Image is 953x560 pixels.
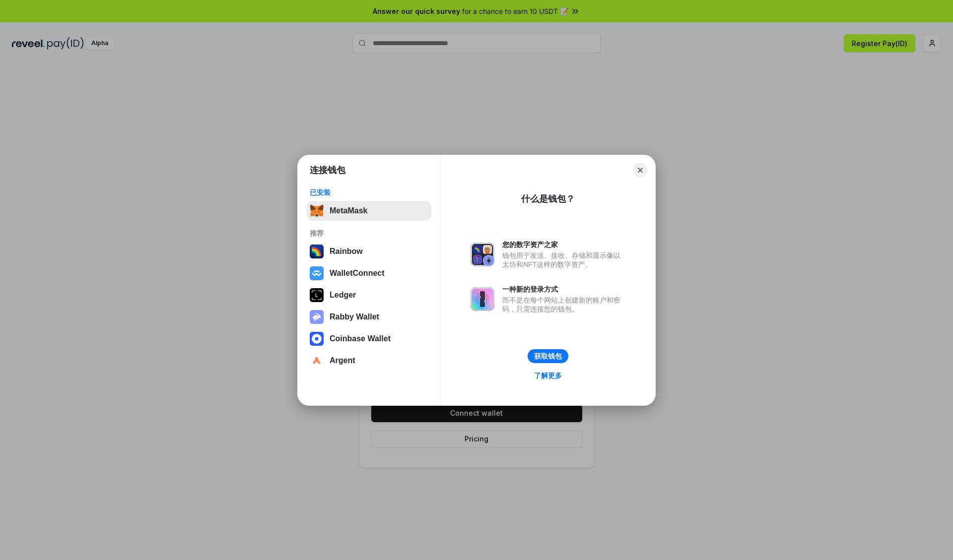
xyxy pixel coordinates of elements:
[307,201,431,221] button: MetaMask
[330,247,363,256] div: Rainbow
[330,334,391,343] div: Coinbase Wallet
[330,356,355,365] div: Argent
[310,266,324,280] img: svg+xml,%3Csvg%20width%3D%2228%22%20height%3D%2228%22%20viewBox%3D%220%200%2028%2028%22%20fill%3D...
[471,243,494,266] img: svg+xml,%3Csvg%20xmlns%3D%22http%3A%2F%2Fwww.w3.org%2F2000%2Fsvg%22%20fill%3D%22none%22%20viewBox...
[307,263,431,283] button: WalletConnect
[633,163,647,177] button: Close
[502,296,625,313] div: 而不是在每个网站上创建新的账户和密码，只需连接您的钱包。
[502,240,625,249] div: 您的数字资产之家
[330,291,356,300] div: Ledger
[330,312,379,321] div: Rabby Wallet
[534,371,562,380] div: 了解更多
[502,285,625,294] div: 一种新的登录方式
[310,164,345,176] h1: 连接钱包
[310,188,428,197] div: 已安装
[528,369,568,382] a: 了解更多
[310,245,324,258] img: svg+xml,%3Csvg%20width%3D%22120%22%20height%3D%22120%22%20viewBox%3D%220%200%20120%20120%22%20fil...
[310,332,324,346] img: svg+xml,%3Csvg%20width%3D%2228%22%20height%3D%2228%22%20viewBox%3D%220%200%2028%2028%22%20fill%3D...
[310,310,324,324] img: svg+xml,%3Csvg%20xmlns%3D%22http%3A%2F%2Fwww.w3.org%2F2000%2Fsvg%22%20fill%3D%22none%22%20viewBox...
[534,352,562,361] div: 获取钱包
[330,206,367,215] div: MetaMask
[471,287,494,311] img: svg+xml,%3Csvg%20xmlns%3D%22http%3A%2F%2Fwww.w3.org%2F2000%2Fsvg%22%20fill%3D%22none%22%20viewBox...
[528,349,568,363] button: 获取钱包
[502,251,625,269] div: 钱包用于发送、接收、存储和显示像以太坊和NFT这样的数字资产。
[521,193,575,205] div: 什么是钱包？
[310,229,428,238] div: 推荐
[310,204,324,218] img: svg+xml,%3Csvg%20fill%3D%22none%22%20height%3D%2233%22%20viewBox%3D%220%200%2035%2033%22%20width%...
[307,307,431,327] button: Rabby Wallet
[307,351,431,371] button: Argent
[307,242,431,261] button: Rainbow
[307,329,431,349] button: Coinbase Wallet
[307,285,431,305] button: Ledger
[330,269,385,278] div: WalletConnect
[310,288,324,302] img: svg+xml,%3Csvg%20xmlns%3D%22http%3A%2F%2Fwww.w3.org%2F2000%2Fsvg%22%20width%3D%2228%22%20height%3...
[310,354,324,368] img: svg+xml,%3Csvg%20width%3D%2228%22%20height%3D%2228%22%20viewBox%3D%220%200%2028%2028%22%20fill%3D...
